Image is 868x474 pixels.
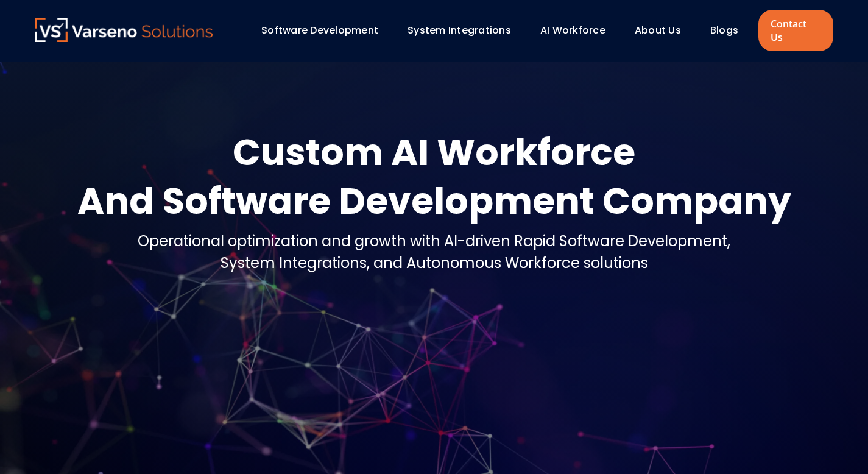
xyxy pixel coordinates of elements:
[261,23,378,37] a: Software Development
[635,23,681,37] a: About Us
[401,20,528,41] div: System Integrations
[629,20,698,41] div: About Us
[758,10,833,51] a: Contact Us
[77,177,791,225] div: And Software Development Company
[35,18,213,42] img: Varseno Solutions – Product Engineering & IT Services
[138,230,730,252] div: Operational optimization and growth with AI-driven Rapid Software Development,
[255,20,395,41] div: Software Development
[138,252,730,274] div: System Integrations, and Autonomous Workforce solutions
[408,23,511,37] a: System Integrations
[540,23,605,37] a: AI Workforce
[710,23,738,37] a: Blogs
[534,20,623,41] div: AI Workforce
[77,128,791,177] div: Custom AI Workforce
[704,20,755,41] div: Blogs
